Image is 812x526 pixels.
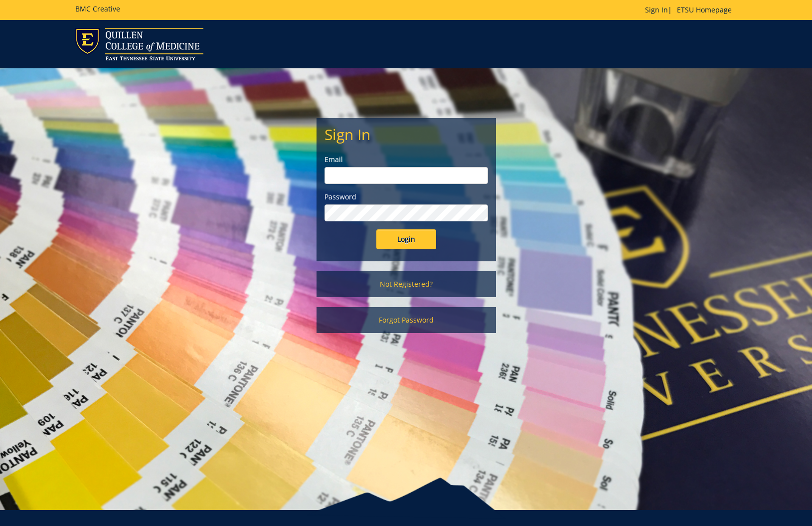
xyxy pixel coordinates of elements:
input: Login [376,229,436,249]
h5: BMC Creative [75,5,120,12]
a: Sign In [645,5,668,14]
label: Password [325,192,488,202]
img: ETSU logo [75,28,203,60]
a: Forgot Password [317,307,496,333]
a: Not Registered? [317,271,496,297]
p: | [645,5,737,15]
h2: Sign In [325,126,488,143]
label: Email [325,155,488,165]
a: ETSU Homepage [672,5,737,14]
